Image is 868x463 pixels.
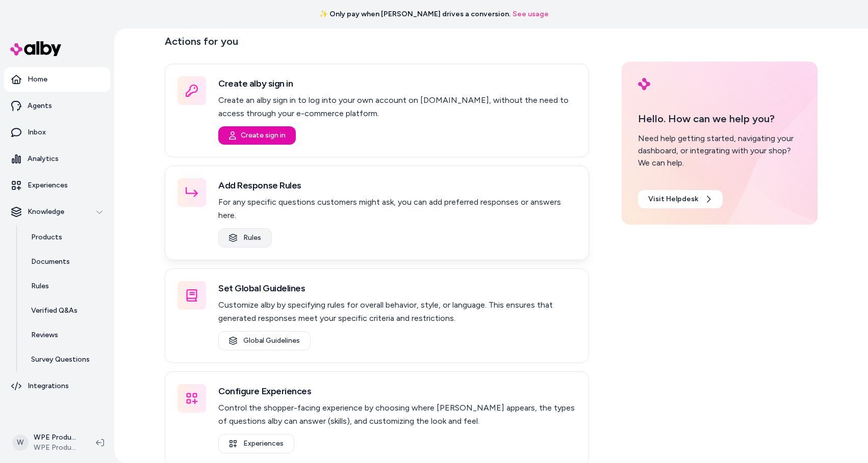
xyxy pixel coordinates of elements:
a: Verified Q&As [21,298,110,323]
a: Experiences [4,173,110,198]
p: WPE Production Shopify [34,432,80,443]
button: Create sign in [218,126,296,145]
a: Analytics [4,147,110,171]
button: Knowledge [4,200,110,224]
p: Integrations [28,381,69,391]
div: Need help getting started, navigating your dashboard, or integrating with your shop? We can help. [638,132,801,169]
a: Products [21,225,110,250]
p: Actions for you [165,33,589,58]
a: Survey Questions [21,347,110,372]
p: Hello. How can we help you? [638,111,801,126]
span: ✨ Only pay when [PERSON_NAME] drives a conversion. [319,9,510,19]
a: Documents [21,250,110,274]
a: See usage [513,9,549,19]
a: Global Guidelines [218,331,311,350]
p: Knowledge [28,207,64,217]
span: WPE Production [34,443,80,453]
img: alby Logo [638,78,650,90]
p: Verified Q&As [31,306,78,316]
h3: Add Response Rules [218,178,576,193]
a: Agents [4,94,110,118]
a: Home [4,67,110,92]
p: Products [31,232,62,242]
p: For any specific questions customers might ask, you can add preferred responses or answers here. [218,196,576,222]
h3: Set Global Guidelines [218,281,576,295]
p: Rules [31,281,49,291]
p: Home [28,74,47,85]
p: Documents [31,257,70,267]
button: WWPE Production ShopifyWPE Production [6,426,88,459]
p: Inbox [28,127,46,138]
p: Control the shopper-facing experience by choosing where [PERSON_NAME] appears, the types of quest... [218,401,576,428]
p: Analytics [28,154,59,164]
p: Survey Questions [31,355,90,365]
a: Rules [21,274,110,298]
h3: Create alby sign in [218,76,576,91]
p: Customize alby by specifying rules for overall behavior, style, or language. This ensures that ge... [218,298,576,325]
p: Create an alby sign in to log into your own account on [DOMAIN_NAME], without the need to access ... [218,94,576,120]
h3: Configure Experiences [218,384,576,398]
p: Agents [28,101,52,111]
span: W [12,434,29,451]
a: Reviews [21,323,110,347]
p: Reviews [31,330,58,340]
a: Visit Helpdesk [638,190,723,208]
a: Inbox [4,120,110,145]
p: Experiences [28,180,68,190]
a: Experiences [218,434,294,453]
a: Rules [218,228,272,248]
a: Integrations [4,374,110,398]
img: alby Logo [10,41,61,56]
